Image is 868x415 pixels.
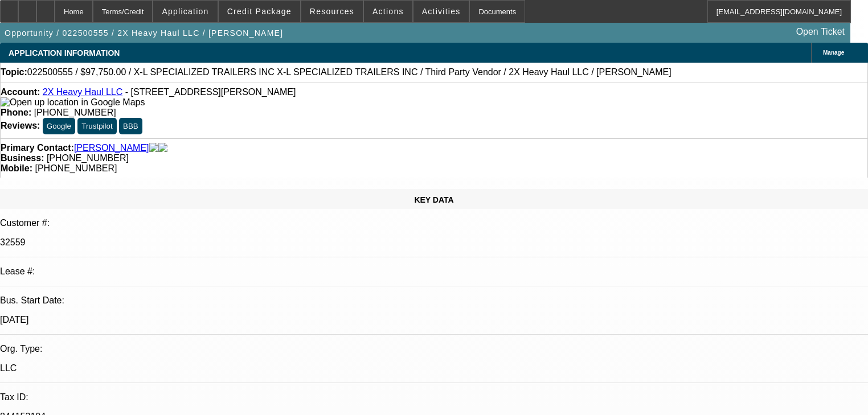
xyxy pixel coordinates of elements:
[74,143,149,153] a: [PERSON_NAME]
[372,7,404,16] span: Actions
[162,7,208,16] span: Application
[1,143,74,153] strong: Primary Contact:
[1,87,40,97] strong: Account:
[364,1,412,22] button: Actions
[1,153,44,163] strong: Business:
[422,7,461,16] span: Activities
[125,87,296,97] span: - [STREET_ADDRESS][PERSON_NAME]
[9,48,120,57] span: APPLICATION INFORMATION
[43,118,75,134] button: Google
[310,7,354,16] span: Resources
[1,67,27,77] strong: Topic:
[34,108,116,117] span: [PHONE_NUMBER]
[823,50,844,56] span: Manage
[27,67,672,77] span: 022500555 / $97,750.00 / X-L SPECIALIZED TRAILERS INC X-L SPECIALIZED TRAILERS INC / Third Party ...
[149,143,158,153] img: facebook-icon.png
[35,163,117,173] span: [PHONE_NUMBER]
[119,118,142,134] button: BBB
[158,143,167,153] img: linkedin-icon.png
[1,121,40,130] strong: Reviews:
[1,163,32,173] strong: Mobile:
[792,22,849,42] a: Open Ticket
[414,195,453,204] span: KEY DATA
[227,7,292,16] span: Credit Package
[219,1,300,22] button: Credit Package
[77,118,116,134] button: Trustpilot
[47,153,129,163] span: [PHONE_NUMBER]
[153,1,217,22] button: Application
[1,97,145,108] img: Open up location in Google Maps
[1,97,145,107] a: View Google Maps
[1,108,31,117] strong: Phone:
[43,87,123,97] a: 2X Heavy Haul LLC
[413,1,469,22] button: Activities
[5,28,283,38] span: Opportunity / 022500555 / 2X Heavy Haul LLC / [PERSON_NAME]
[301,1,363,22] button: Resources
